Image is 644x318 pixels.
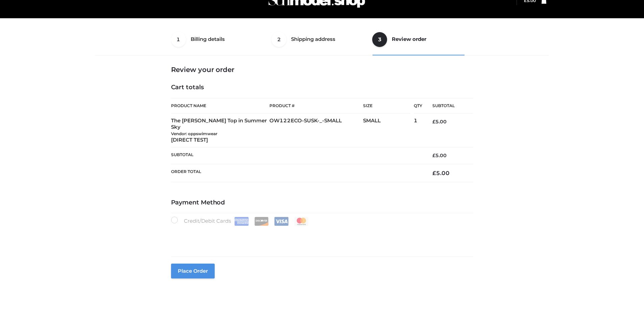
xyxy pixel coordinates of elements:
span: £ [432,119,435,125]
th: Order Total [171,164,423,182]
th: Qty [414,98,422,114]
td: 1 [414,114,422,147]
img: Visa [274,217,289,226]
td: OW122ECO-SUSK-_-SMALL [269,114,363,147]
th: Product Name [171,98,270,114]
img: Discover [254,217,269,226]
button: Place order [171,264,215,278]
bdi: 5.00 [432,170,450,176]
th: Product # [269,98,363,114]
th: Subtotal [422,98,473,114]
small: Vendor: oppswimwear [171,131,217,136]
iframe: Secure payment input frame [170,224,472,249]
span: £ [432,170,436,176]
th: Size [363,98,410,114]
h4: Cart totals [171,84,473,91]
span: £ [432,152,435,158]
h4: Payment Method [171,199,473,206]
th: Subtotal [171,147,423,164]
img: Amex [234,217,249,226]
td: SMALL [363,114,414,147]
h3: Review your order [171,66,473,74]
label: Credit/Debit Cards [171,217,309,226]
bdi: 5.00 [432,119,447,125]
td: The [PERSON_NAME] Top in Summer Sky [DIRECT TEST] [171,114,270,147]
img: Mastercard [294,217,309,226]
bdi: 5.00 [432,152,447,158]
